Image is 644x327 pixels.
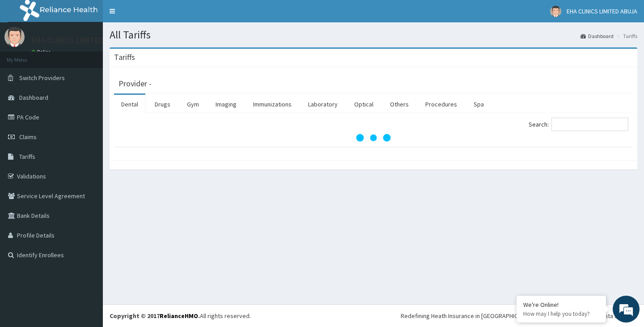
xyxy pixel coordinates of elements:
a: Gym [180,95,206,114]
span: Dashboard [19,93,48,102]
h1: All Tariffs [110,29,637,41]
a: Dental [114,95,145,114]
a: Online [31,49,53,55]
a: Drugs [148,95,178,114]
footer: All rights reserved. [103,304,644,327]
h3: Tariffs [114,53,135,61]
a: Spa [466,95,491,114]
a: Imaging [208,95,244,114]
a: Immunizations [246,95,299,114]
span: EHA CLINICS LIMITED ABUJA [567,7,637,15]
img: User Image [550,6,561,17]
li: Tariffs [614,32,637,40]
p: EHA CLINICS LIMITED ABUJA [31,36,128,44]
span: Tariffs [19,153,35,161]
a: Laboratory [301,95,345,114]
input: Search: [551,118,628,131]
h3: Provider - [119,80,152,88]
div: Redefining Heath Insurance in [GEOGRAPHIC_DATA] using Telemedicine and Data Science! [401,311,637,320]
img: User Image [4,27,25,47]
a: Dashboard [580,32,614,40]
a: Others [383,95,416,114]
a: Procedures [418,95,464,114]
span: Claims [19,133,37,141]
p: How may I help you today? [523,310,599,318]
div: We're Online! [523,301,599,309]
a: RelianceHMO [160,312,198,320]
svg: audio-loading [356,120,391,156]
span: Switch Providers [19,74,65,82]
a: Optical [347,95,381,114]
label: Search: [529,118,628,131]
strong: Copyright © 2017 . [110,312,200,320]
